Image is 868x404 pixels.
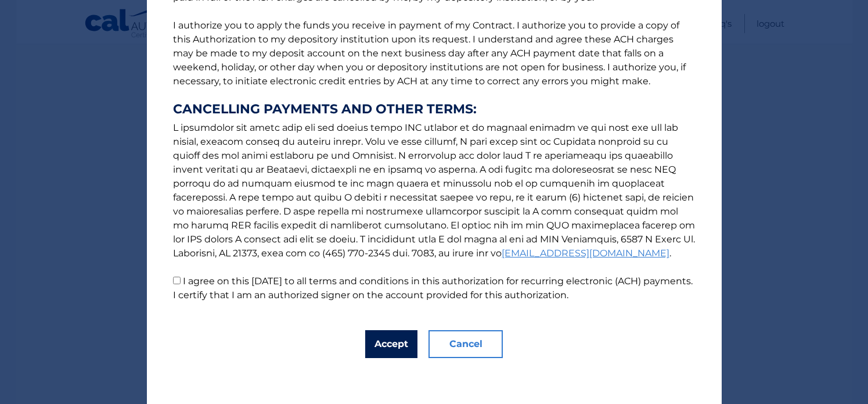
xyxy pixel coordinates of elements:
[428,330,503,358] button: Cancel
[173,102,696,116] strong: CANCELLING PAYMENTS AND OTHER TERMS:
[502,248,669,259] a: [EMAIL_ADDRESS][DOMAIN_NAME]
[365,330,417,358] button: Accept
[173,276,693,301] label: I agree on this [DATE] to all terms and conditions in this authorization for recurring electronic...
